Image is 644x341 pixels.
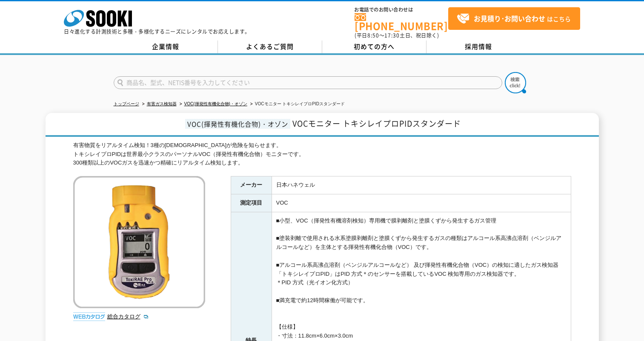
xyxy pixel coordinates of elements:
input: 商品名、型式、NETIS番号を入力してください [114,76,502,89]
span: VOC(揮発性有機化合物)・オゾン [185,119,290,129]
th: 測定項目 [231,194,272,212]
span: 8:50 [367,32,379,39]
span: 17:30 [384,32,400,39]
img: VOCモニター トキシレイプロPIDスタンダード [73,176,205,308]
div: 有害物質をリアルタイム検知！3種の[DEMOGRAPHIC_DATA]が危険を知らせます。 トキシレイプロPIDは世界最小クラスのパーソナルVOC（揮発性有機化合物）モニターです。 300種類以... [73,141,571,168]
span: 初めての方へ [354,42,395,51]
a: お見積り･お問い合わせはこちら [448,7,580,30]
td: VOC [272,194,571,212]
th: メーカー [231,176,272,194]
a: 企業情報 [114,40,218,53]
p: 日々進化する計測技術と多種・多様化するニーズにレンタルでお応えします。 [64,29,250,34]
a: トップページ [114,101,139,106]
a: [PHONE_NUMBER] [355,13,448,31]
img: btn_search.png [505,72,526,93]
strong: お見積り･お問い合わせ [474,13,545,23]
img: webカタログ [73,312,105,321]
a: 初めての方へ [322,40,426,53]
a: 採用情報 [426,40,531,53]
span: VOCモニター トキシレイプロPIDスタンダード [292,118,461,129]
a: 総合カタログ [107,313,149,320]
td: 日本ハネウェル [272,176,571,194]
a: VOC(揮発性有機化合物)・オゾン [184,101,247,106]
li: VOCモニター トキシレイプロPIDスタンダード [249,100,345,109]
span: はこちら [457,12,571,25]
span: (平日 ～ 土日、祝日除く) [355,32,439,39]
span: お電話でのお問い合わせは [355,7,448,12]
a: 有害ガス検知器 [147,101,177,106]
a: よくあるご質問 [218,40,322,53]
